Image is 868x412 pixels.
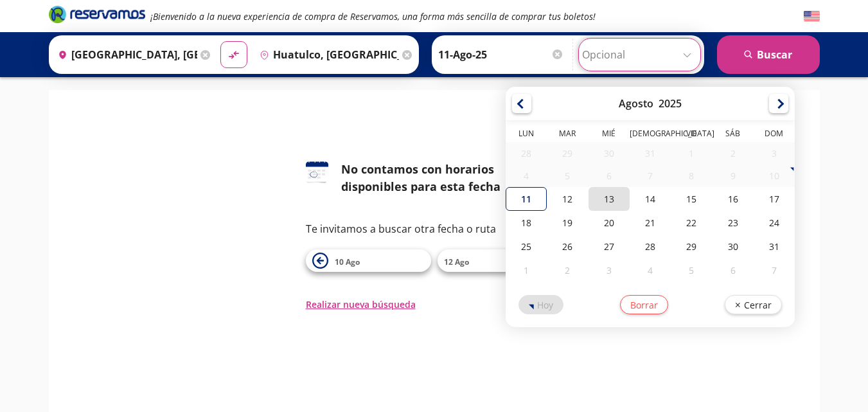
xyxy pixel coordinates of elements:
[49,4,145,24] i: Brand Logo
[630,211,671,235] div: 21-Ago-25
[671,128,712,142] th: Viernes
[547,142,588,165] div: 29-Jul-25
[713,142,754,165] div: 02-Ago-25
[589,165,630,187] div: 06-Ago-25
[506,128,547,142] th: Lunes
[717,35,820,74] button: Buscar
[659,96,682,111] div: 2025
[754,142,795,165] div: 03-Ago-25
[630,165,671,187] div: 07-Ago-25
[671,165,712,187] div: 08-Ago-25
[630,258,671,282] div: 04-Sep-25
[506,142,547,165] div: 28-Jul-25
[630,235,671,258] div: 28-Ago-25
[335,256,360,267] span: 10 Ago
[547,165,588,187] div: 05-Ago-25
[438,39,564,71] input: Elegir Fecha
[306,249,431,272] button: 10 Ago
[713,128,754,142] th: Sábado
[547,128,588,142] th: Martes
[713,165,754,187] div: 09-Ago-25
[547,258,588,282] div: 02-Sep-25
[518,295,563,314] button: Hoy
[547,187,588,211] div: 12-Ago-25
[547,211,588,235] div: 19-Ago-25
[589,187,630,211] div: 13-Ago-25
[630,142,671,165] div: 31-Jul-25
[713,258,754,282] div: 06-Sep-25
[150,10,596,22] em: ¡Bienvenido a la nueva experiencia de compra de Reservamos, una forma más sencilla de comprar tus...
[754,235,795,258] div: 31-Ago-25
[754,128,795,142] th: Domingo
[620,295,668,314] button: Borrar
[444,256,469,267] span: 12 Ago
[754,187,795,211] div: 17-Ago-25
[254,39,399,71] input: Buscar Destino
[306,221,563,237] p: Te invitamos a buscar otra fecha o ruta
[589,258,630,282] div: 03-Sep-25
[506,258,547,282] div: 01-Sep-25
[671,187,712,211] div: 15-Ago-25
[589,128,630,142] th: Miércoles
[713,211,754,235] div: 23-Ago-25
[589,235,630,258] div: 27-Ago-25
[506,165,547,187] div: 04-Ago-25
[547,235,588,258] div: 26-Ago-25
[804,8,820,24] button: English
[582,39,697,71] input: Opcional
[306,298,416,311] button: Realizar nueva búsqueda
[630,187,671,211] div: 14-Ago-25
[506,211,547,235] div: 18-Ago-25
[589,211,630,235] div: 20-Ago-25
[438,249,563,272] button: 12 Ago
[671,142,712,165] div: 01-Ago-25
[754,165,795,187] div: 10-Ago-25
[49,4,145,28] a: Brand Logo
[589,142,630,165] div: 30-Jul-25
[725,295,782,314] button: Cerrar
[713,235,754,258] div: 30-Ago-25
[506,235,547,258] div: 25-Ago-25
[630,128,671,142] th: Jueves
[671,235,712,258] div: 29-Ago-25
[671,258,712,282] div: 05-Sep-25
[619,96,653,111] div: Agosto
[754,258,795,282] div: 07-Sep-25
[506,187,547,211] div: 11-Ago-25
[671,211,712,235] div: 22-Ago-25
[341,161,563,195] div: No contamos con horarios disponibles para esta fecha
[754,211,795,235] div: 24-Ago-25
[713,187,754,211] div: 16-Ago-25
[53,39,197,71] input: Buscar Origen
